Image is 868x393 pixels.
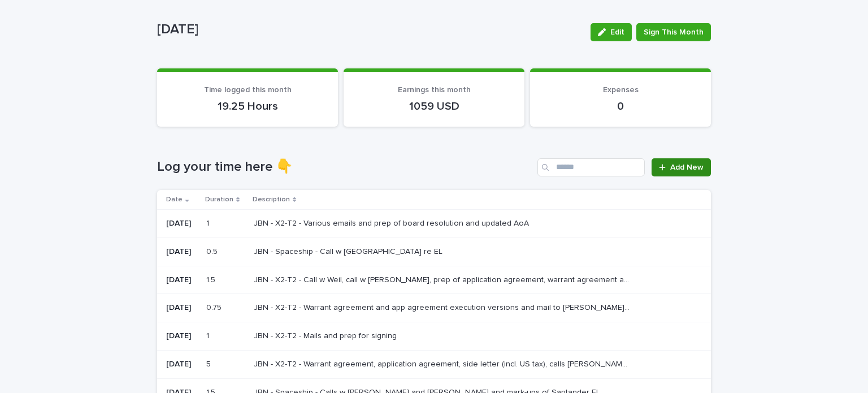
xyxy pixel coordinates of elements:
[157,294,711,322] tr: [DATE]0.750.75 JBN - X2-T2 - Warrant agreement and app agreement execution versions and mail to [...
[610,28,624,36] span: Edit
[644,27,704,38] span: Sign This Month
[157,21,581,38] p: [DATE]
[157,350,711,378] tr: [DATE]55 JBN - X2-T2 - Warrant agreement, application agreement, side letter (incl. US tax), call...
[204,86,292,94] span: Time logged this month
[166,275,197,285] p: [DATE]
[206,357,213,369] p: 5
[205,193,233,206] p: Duration
[206,273,218,285] p: 1.5
[157,237,711,266] tr: [DATE]0.50.5 JBN - Spaceship - Call w [GEOGRAPHIC_DATA] re ELJBN - Spaceship - Call w [GEOGRAPHIC...
[544,100,697,113] p: 0
[254,329,399,341] p: JBN - X2-T2 - Mails and prep for signing
[253,193,290,206] p: Description
[603,86,639,94] span: Expenses
[254,245,445,257] p: JBN - Spaceship - Call w [GEOGRAPHIC_DATA] re EL
[171,100,324,113] p: 19.25 Hours
[652,158,711,176] a: Add New
[357,100,511,113] p: 1059 USD
[166,331,197,341] p: [DATE]
[636,23,711,41] button: Sign This Month
[670,163,704,171] span: Add New
[398,86,471,94] span: Earnings this month
[166,193,183,206] p: Date
[206,301,224,313] p: 0.75
[166,247,197,257] p: [DATE]
[157,209,711,237] tr: [DATE]11 JBN - X2-T2 - Various emails and prep of board resolution and updated AoAJBN - X2-T2 - V...
[254,273,633,285] p: JBN - X2-T2 - Call w Weil, call w Joseph, prep of application agreement, warrant agreement and bo...
[157,159,533,175] h1: Log your time here 👇
[254,301,633,313] p: JBN - X2-T2 - Warrant agreement and app agreement execution versions and mail to [PERSON_NAME] an...
[166,360,197,369] p: [DATE]
[537,158,645,176] input: Search
[166,303,197,313] p: [DATE]
[254,357,633,369] p: JBN - X2-T2 - Warrant agreement, application agreement, side letter (incl. US tax), calls Rico, J...
[157,266,711,294] tr: [DATE]1.51.5 JBN - X2-T2 - Call w Weil, call w [PERSON_NAME], prep of application agreement, warr...
[206,245,220,257] p: 0.5
[166,219,197,228] p: [DATE]
[254,217,531,228] p: JBN - X2-T2 - Various emails and prep of board resolution and updated AoA
[206,329,211,341] p: 1
[206,217,211,228] p: 1
[591,23,632,41] button: Edit
[157,322,711,351] tr: [DATE]11 JBN - X2-T2 - Mails and prep for signingJBN - X2-T2 - Mails and prep for signing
